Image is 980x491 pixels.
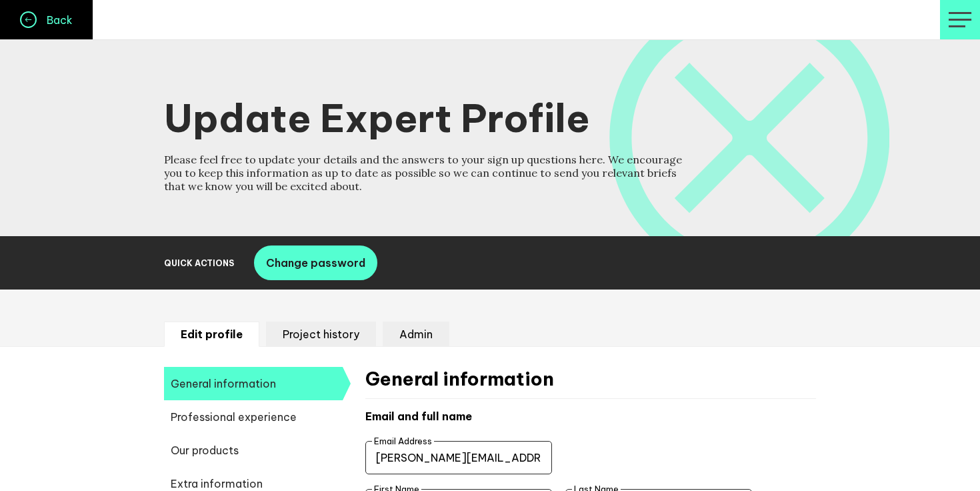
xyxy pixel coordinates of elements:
[164,434,343,467] span: Our products
[383,322,449,347] li: Admin
[365,410,816,423] h4: Email and full name
[164,153,684,193] h4: Please feel free to update your details and the answers to your sign up questions here. We encour...
[164,367,343,400] span: General information
[266,256,365,270] span: Change password
[164,400,343,434] span: Professional experience
[949,12,972,27] img: profile
[164,258,234,268] h2: Quick Actions
[164,93,816,142] h1: Update Expert Profile
[372,436,434,446] label: Email Address
[164,322,259,347] li: Edit profile
[266,322,376,347] li: Project history
[37,13,73,27] h4: Back
[254,246,377,280] button: Change password
[365,367,816,399] h2: General information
